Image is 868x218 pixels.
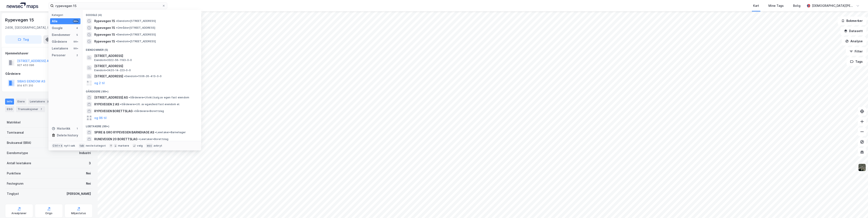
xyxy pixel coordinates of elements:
div: Alle [52,19,58,24]
div: Eiendommer [52,32,70,37]
button: Tags [847,57,866,66]
div: Hjemmelshaver [5,51,92,56]
div: 914 671 310 [17,84,33,87]
button: Datasett [840,27,866,35]
div: Leietakere [28,99,52,105]
div: Matrikkel [7,120,21,125]
div: Gårdeiere [5,71,92,76]
div: 927 453 096 [17,64,34,67]
span: • [120,103,121,106]
div: neste kategori [86,144,106,147]
div: Rypevegen 15 [5,17,35,23]
span: Rypevegen 15 [94,32,115,37]
div: Leietakere [52,46,68,51]
div: Info [5,99,14,105]
button: Filter [846,47,866,56]
div: tab [79,144,85,148]
div: [PERSON_NAME] [66,191,91,196]
div: 1 [75,127,79,130]
div: Delete history [57,133,78,138]
span: RYPEVEGEN 2 AS [94,102,119,107]
div: Punktleie [7,171,21,176]
div: [DEMOGRAPHIC_DATA][PERSON_NAME] [812,3,854,8]
span: [STREET_ADDRESS] [94,53,196,58]
div: Tomteareal [7,130,24,135]
span: Eiendom • 1506-26-413-0-0 [124,75,162,78]
div: Google [52,25,63,31]
div: 2406, [GEOGRAPHIC_DATA], Innlandet [5,25,61,30]
div: 99+ [73,47,79,50]
span: RUNEVEGEN 20 BORETTSLAG [94,137,138,142]
span: • [129,96,130,99]
input: Søk på adresse, matrikkel, gårdeiere, leietakere eller personer [54,3,162,9]
div: Tinglyst [7,191,19,196]
span: Eiendom • [STREET_ADDRESS] [116,33,156,36]
div: Industri [79,150,91,156]
div: velg [137,144,143,147]
span: [STREET_ADDRESS] [94,74,123,79]
button: og 2 til [94,81,105,86]
span: Leietaker • Barnehager [155,131,186,134]
span: Gårdeiere • Utvikl./salg av egen fast eiendom [129,96,189,99]
div: Antall leietakere [7,161,31,166]
span: Eiendom • 3322-56-1193-0-0 [94,58,132,62]
div: Bruksareal (BRA) [7,140,31,145]
span: Område • [STREET_ADDRESS] [116,26,155,30]
span: [STREET_ADDRESS] AS [94,95,128,100]
span: Eiendom • [STREET_ADDRESS] [116,19,156,23]
span: Rypevegen 15 [94,25,115,30]
div: ESG [5,106,14,112]
div: Transaksjoner [16,106,45,112]
span: Gårdeiere • Utl. av egen/leid fast eiendom el. [120,103,180,106]
div: Google (4) [82,10,201,18]
div: Bolig [793,3,800,8]
div: Kart [753,3,759,8]
span: • [116,40,117,43]
div: Nei [86,181,91,186]
div: Gårdeiere (99+) [82,86,201,94]
div: Eiendommer (5) [82,45,201,52]
div: 5 [75,33,79,37]
span: • [134,109,135,113]
span: Eiendom • 3420-14-223-0-0 [94,69,131,72]
div: 4 [75,26,79,30]
span: • [116,33,117,36]
span: SPIRE & GRO RYPEVEGEN BARNEHAGE AS [94,130,154,135]
div: 3 [46,99,50,104]
div: Origo [45,212,53,215]
span: • [124,75,125,78]
button: Tag [5,35,42,44]
span: Rypevegen 15 [94,39,115,44]
div: 99+ [73,20,79,23]
div: Mine Tags [768,3,784,8]
span: • [138,137,140,141]
iframe: Chat Widget [847,198,868,218]
span: Gårdeiere • Borettslag [134,109,164,113]
div: Gårdeiere [52,39,67,44]
button: Bokmerker [838,17,866,25]
div: Kategori [52,13,80,17]
span: Eiendom • [STREET_ADDRESS] [116,40,156,43]
div: nytt søk [64,144,75,147]
span: • [116,19,117,23]
div: 7 [39,107,43,111]
img: 9k= [858,163,866,171]
div: Nei [86,171,91,176]
div: markere [118,144,129,147]
span: Rypevegen 15 [94,18,115,24]
div: 3 [89,161,91,166]
div: Arealplaner [11,212,27,215]
span: • [116,26,117,29]
div: Ctrl + k [52,144,63,148]
div: esc [146,144,153,148]
div: Festegrunn [7,181,23,186]
button: og 96 til [94,115,107,120]
span: • [155,131,156,134]
span: [STREET_ADDRESS] [94,64,196,69]
div: Eiendomstype [7,150,28,156]
div: Eiere [16,99,26,105]
div: 2 [75,54,79,57]
img: logo.a4113a55bc3d86da70a041830d287a7e.svg [7,3,38,9]
div: 99+ [73,40,79,43]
